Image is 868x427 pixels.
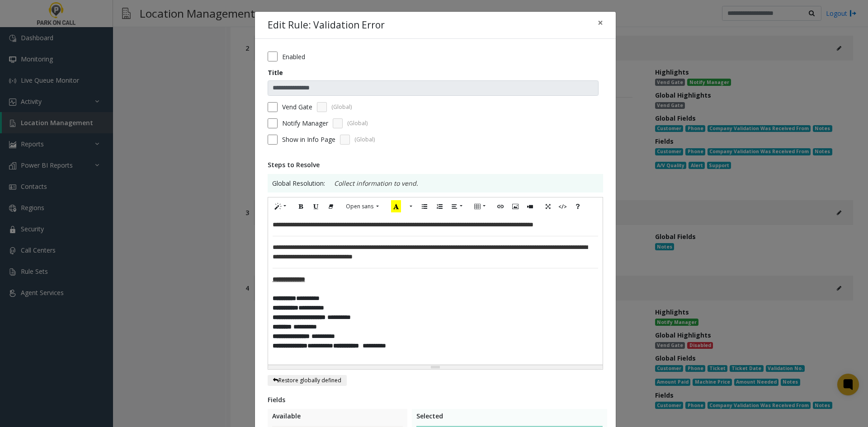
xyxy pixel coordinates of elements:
button: Style [270,200,291,214]
span: × [598,16,603,29]
div: Steps to Resolve [268,160,603,169]
button: Video [523,200,538,214]
div: Resize [268,365,603,369]
span: (Global) [354,136,375,144]
button: Table [470,200,491,214]
span: Global Resolution: [272,178,325,188]
div: Available [272,411,403,427]
button: Underline (CTRL+U) [308,200,324,214]
div: Selected [416,411,603,427]
div: Fields [268,395,603,404]
button: Link (CTRL+K) [493,200,508,214]
button: Paragraph [447,200,467,214]
button: More Color [406,200,415,214]
button: Restore globally defined [268,375,347,386]
h4: Edit Rule: Validation Error [268,18,385,33]
button: Help [570,200,585,214]
span: (Global) [347,119,368,127]
button: Ordered list (CTRL+SHIFT+NUM8) [432,200,447,214]
button: Remove Font Style (CTRL+\) [323,200,339,214]
button: Bold (CTRL+B) [293,200,309,214]
label: Vend Gate [282,102,312,112]
span: Open sans [346,202,373,210]
button: Picture [508,200,523,214]
label: Title [268,68,283,77]
span: Show in Info Page [282,135,335,144]
button: Close [591,12,609,34]
button: Unordered list (CTRL+SHIFT+NUM7) [417,200,432,214]
button: Font Family [341,200,384,213]
label: Notify Manager [282,118,328,128]
button: Full Screen [540,200,556,214]
label: Enabled [282,52,305,61]
button: Recent Color [386,200,406,214]
span: (Global) [331,103,352,111]
button: Code View [555,200,571,214]
span: Collect information to vend. [334,179,418,188]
